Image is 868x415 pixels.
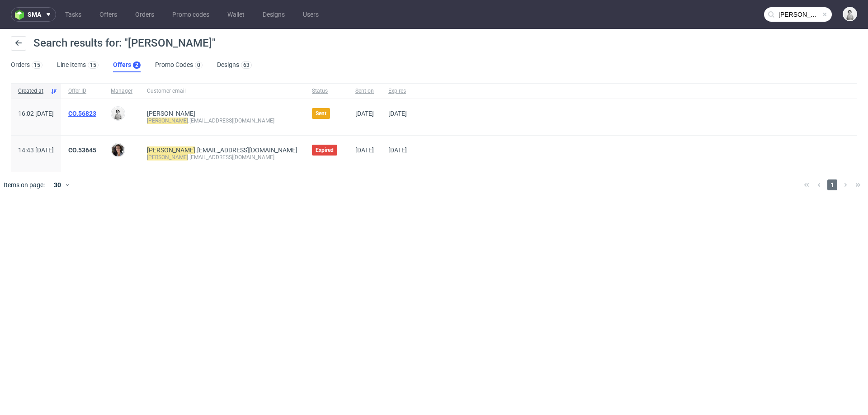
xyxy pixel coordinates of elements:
mark: [PERSON_NAME] [147,154,188,160]
span: 14:43 [DATE] [18,146,54,154]
span: Items on page: [4,180,45,189]
span: 16:02 [DATE] [18,110,54,117]
mark: [PERSON_NAME] [147,118,188,124]
a: Designs63 [217,58,252,72]
a: Offers [94,7,123,22]
span: [DATE] [355,110,374,117]
img: Dudek Mariola [844,8,856,20]
span: Customer email [147,87,297,95]
span: sma [28,11,41,18]
a: Orders15 [11,58,42,72]
a: Designs [257,7,290,22]
a: [PERSON_NAME] [147,110,195,117]
a: CO.56823 [68,110,96,117]
span: Sent on [355,87,374,95]
span: [DATE] [388,110,407,117]
span: Expired [316,146,334,154]
div: 15 [90,62,96,68]
div: 2 [135,62,138,68]
div: .[EMAIL_ADDRESS][DOMAIN_NAME] [147,154,297,161]
div: .[EMAIL_ADDRESS][DOMAIN_NAME] [147,117,297,124]
a: Offers2 [113,58,141,72]
div: 30 [48,179,65,191]
span: Offer ID [68,87,96,95]
span: Status [312,87,341,95]
a: Orders [130,7,160,22]
span: .[EMAIL_ADDRESS][DOMAIN_NAME] [147,146,297,154]
span: [DATE] [355,146,374,154]
span: Expires [388,87,407,95]
div: 0 [197,62,200,68]
div: 63 [243,62,250,68]
a: CO.53645 [68,146,96,154]
span: Sent [316,110,326,117]
a: Promo codes [167,7,215,22]
span: Manager [111,87,132,95]
button: sma [11,7,56,22]
img: Dudek Mariola [112,107,124,120]
span: 1 [827,179,837,190]
mark: [PERSON_NAME] [147,146,195,154]
a: Users [297,7,324,22]
span: [DATE] [388,146,407,154]
a: Tasks [60,7,87,22]
img: Moreno Martinez Cristina [112,144,124,156]
div: 15 [34,62,40,68]
span: Search results for: "[PERSON_NAME]" [33,37,216,49]
img: logo [15,9,28,20]
a: Promo Codes0 [155,58,203,72]
a: Wallet [222,7,250,22]
span: Created at [18,87,47,95]
a: Line Items15 [57,58,99,72]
